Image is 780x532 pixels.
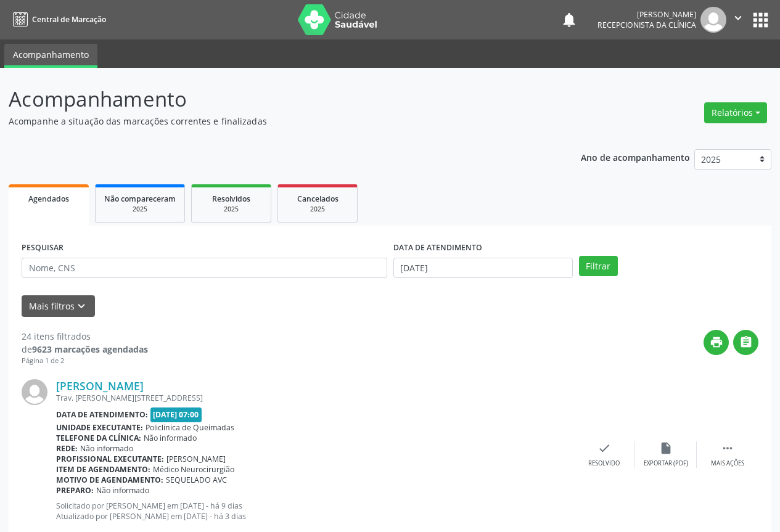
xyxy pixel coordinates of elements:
[166,454,226,464] span: [PERSON_NAME]
[726,7,750,33] button: 
[22,356,148,366] div: Página 1 de 2
[104,205,176,214] div: 2025
[32,343,148,355] strong: 9623 marcações agendadas
[22,295,95,317] button: Mais filtroskeyboard_arrow_down
[104,194,176,204] span: Não compareceram
[56,475,163,485] b: Motivo de agendamento:
[560,11,578,28] button: notifications
[4,44,97,68] a: Acompanhamento
[96,485,149,496] span: Não informado
[704,330,729,355] button: print
[579,256,618,277] button: Filtrar
[733,330,758,355] button: 
[56,422,143,433] b: Unidade executante:
[704,102,767,123] button: Relatórios
[597,9,696,20] div: [PERSON_NAME]
[153,464,234,475] span: Médico Neurocirurgião
[56,393,573,403] div: Trav. [PERSON_NAME][STREET_ADDRESS]
[212,194,250,204] span: Resolvidos
[28,194,69,204] span: Agendados
[731,11,745,25] i: 
[597,20,696,30] span: Recepcionista da clínica
[56,454,164,464] b: Profissional executante:
[9,84,543,115] p: Acompanhamento
[22,258,387,279] input: Nome, CNS
[22,330,148,343] div: 24 itens filtrados
[56,379,144,393] a: [PERSON_NAME]
[644,459,688,468] div: Exportar (PDF)
[9,115,543,128] p: Acompanhe a situação das marcações correntes e finalizadas
[150,407,202,422] span: [DATE] 07:00
[166,475,227,485] span: SEQUELADO AVC
[32,14,106,25] span: Central de Marcação
[56,501,573,522] p: Solicitado por [PERSON_NAME] em [DATE] - há 9 dias Atualizado por [PERSON_NAME] em [DATE] - há 3 ...
[739,335,753,349] i: 
[721,441,734,455] i: 
[200,205,262,214] div: 2025
[22,343,148,356] div: de
[56,443,78,454] b: Rede:
[393,239,482,258] label: DATA DE ATENDIMENTO
[75,300,88,313] i: keyboard_arrow_down
[297,194,339,204] span: Cancelados
[588,459,620,468] div: Resolvido
[750,9,771,31] button: apps
[659,441,673,455] i: insert_drive_file
[22,379,47,405] img: img
[146,422,234,433] span: Policlinica de Queimadas
[393,258,573,279] input: Selecione um intervalo
[9,9,106,30] a: Central de Marcação
[22,239,64,258] label: PESQUISAR
[56,464,150,475] b: Item de agendamento:
[56,409,148,420] b: Data de atendimento:
[56,433,141,443] b: Telefone da clínica:
[711,459,744,468] div: Mais ações
[144,433,197,443] span: Não informado
[710,335,723,349] i: print
[700,7,726,33] img: img
[56,485,94,496] b: Preparo:
[80,443,133,454] span: Não informado
[597,441,611,455] i: check
[287,205,348,214] div: 2025
[581,149,690,165] p: Ano de acompanhamento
